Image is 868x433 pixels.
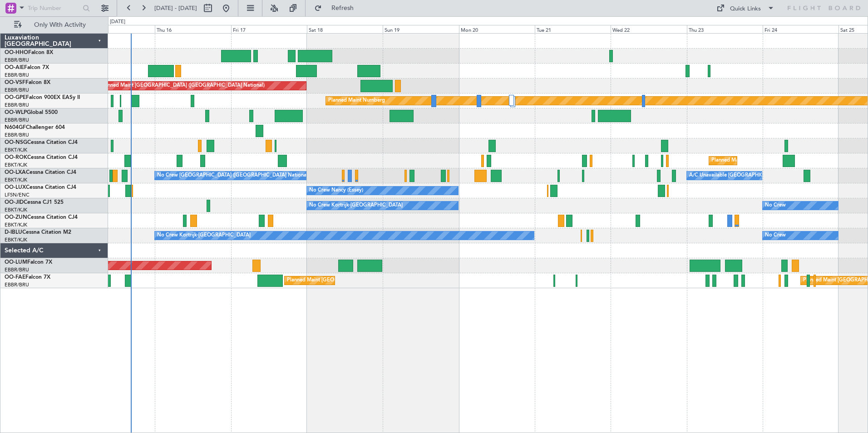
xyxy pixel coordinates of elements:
span: OO-WLP [5,110,27,115]
div: No Crew Kortrijk-[GEOGRAPHIC_DATA] [157,229,251,242]
a: OO-ROKCessna Citation CJ4 [5,155,78,160]
a: OO-FAEFalcon 7X [5,275,50,280]
a: EBBR/BRU [5,72,29,79]
div: No Crew [765,229,786,242]
button: Only With Activity [10,18,99,32]
a: OO-GPEFalcon 900EX EASy II [5,95,80,100]
span: Only With Activity [24,22,96,28]
a: D-IBLUCessna Citation M2 [5,230,71,235]
a: OO-HHOFalcon 8X [5,50,53,55]
a: OO-LUMFalcon 7X [5,260,52,265]
a: EBKT/KJK [5,221,27,228]
a: OO-NSGCessna Citation CJ4 [5,140,78,145]
span: OO-LUX [5,185,26,190]
div: Sat 18 [307,25,383,33]
a: OO-JIDCessna CJ1 525 [5,200,64,205]
span: OO-ZUN [5,215,27,220]
span: OO-GPE [5,95,26,100]
a: OO-WLPGlobal 5500 [5,110,58,115]
div: Quick Links [730,5,761,14]
div: Sun 19 [383,25,459,33]
span: D-IBLU [5,230,22,235]
div: Planned Maint [GEOGRAPHIC_DATA] ([GEOGRAPHIC_DATA] National) [287,274,451,287]
div: Fri 24 [763,25,838,33]
span: OO-ROK [5,155,27,160]
span: OO-FAE [5,275,25,280]
a: OO-LUXCessna Citation CJ4 [5,185,76,190]
a: EBBR/BRU [5,102,29,108]
a: EBBR/BRU [5,87,29,93]
span: Refresh [324,5,362,11]
span: OO-LXA [5,170,26,175]
span: OO-VSF [5,80,25,85]
span: OO-HHO [5,50,28,55]
div: Planned Maint Kortrijk-[GEOGRAPHIC_DATA] [711,154,817,167]
div: No Crew [765,199,786,212]
button: Quick Links [712,1,779,15]
a: OO-AIEFalcon 7X [5,65,49,70]
div: Thu 23 [687,25,763,33]
a: OO-VSFFalcon 8X [5,80,50,85]
span: N604GF [5,125,26,130]
div: Thu 16 [155,25,231,33]
input: Trip Number [28,1,80,15]
a: EBKT/KJK [5,236,27,243]
a: EBKT/KJK [5,177,27,183]
span: [DATE] - [DATE] [154,4,197,12]
div: No Crew Kortrijk-[GEOGRAPHIC_DATA] [309,199,403,212]
span: OO-NSG [5,140,27,145]
a: EBBR/BRU [5,132,29,138]
a: EBKT/KJK [5,162,27,168]
div: Fri 17 [231,25,307,33]
span: OO-AIE [5,65,24,70]
div: No Crew [GEOGRAPHIC_DATA] ([GEOGRAPHIC_DATA] National) [157,169,309,182]
a: EBBR/BRU [5,266,29,273]
a: OO-ZUNCessna Citation CJ4 [5,215,78,220]
div: Planned Maint [GEOGRAPHIC_DATA] ([GEOGRAPHIC_DATA] National) [100,79,265,93]
a: EBBR/BRU [5,57,29,64]
div: Mon 20 [459,25,535,33]
button: Refresh [310,1,365,15]
div: Planned Maint Nurnberg [328,94,385,108]
div: No Crew Nancy (Essey) [309,184,363,197]
div: Wed 22 [611,25,686,33]
span: OO-LUM [5,260,27,265]
div: A/C Unavailable [GEOGRAPHIC_DATA]-[GEOGRAPHIC_DATA] [689,169,834,182]
a: LFSN/ENC [5,192,30,198]
a: EBBR/BRU [5,117,29,123]
div: Wed 15 [79,25,155,33]
a: OO-LXACessna Citation CJ4 [5,170,76,175]
div: Tue 21 [535,25,611,33]
a: N604GFChallenger 604 [5,125,65,130]
span: OO-JID [5,200,24,205]
a: EBKT/KJK [5,207,27,213]
a: EBBR/BRU [5,281,29,288]
div: [DATE] [110,18,125,26]
a: EBKT/KJK [5,147,27,153]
